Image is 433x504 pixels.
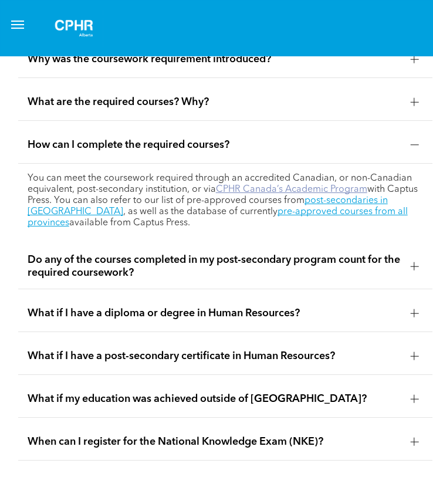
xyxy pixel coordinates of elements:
span: When can I register for the National Knowledge Exam (NKE)? [28,435,401,448]
span: Why was the coursework requirement introduced? [28,53,401,66]
span: What are the required courses? Why? [28,96,401,109]
a: CPHR Canada’s Academic Program [216,185,367,194]
span: How can I complete the required courses? [28,138,401,151]
img: A white background with a few lines on it [45,9,103,47]
p: You can meet the coursework required through an accredited Canadian, or non-Canadian equivalent, ... [28,173,424,229]
span: What if my education was achieved outside of [GEOGRAPHIC_DATA]? [28,393,401,405]
button: menu [6,13,29,36]
span: Do any of the courses completed in my post-secondary program count for the required coursework? [28,253,401,279]
span: What if I have a diploma or degree in Human Resources? [28,307,401,320]
span: What if I have a post-secondary certificate in Human Resources? [28,350,401,363]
